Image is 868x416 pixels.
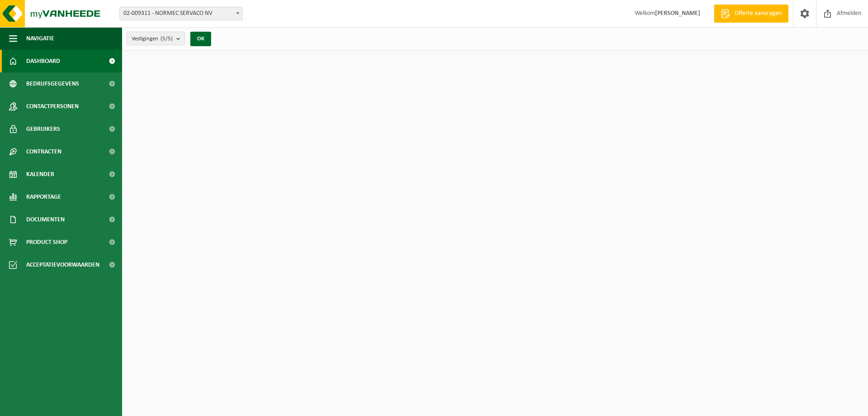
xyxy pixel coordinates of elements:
span: Navigatie [26,27,54,50]
span: 02-009311 - NORMEC SERVACO NV [119,7,243,20]
span: Offerte aanvragen [732,9,784,18]
a: Offerte aanvragen [714,5,788,23]
span: Bedrijfsgegevens [26,72,79,95]
span: Kalender [26,163,54,186]
span: Vestigingen [132,32,173,46]
span: Contracten [26,140,61,163]
button: Vestigingen(5/5) [127,32,185,45]
span: Documenten [26,208,65,231]
button: OK [190,32,211,46]
span: Gebruikers [26,118,60,140]
strong: [PERSON_NAME] [655,10,700,17]
span: Dashboard [26,50,60,72]
span: Acceptatievoorwaarden [26,253,99,276]
count: (5/5) [160,36,173,42]
span: Rapportage [26,186,61,208]
span: 02-009311 - NORMEC SERVACO NV [120,7,242,20]
span: Contactpersonen [26,95,79,118]
span: Product Shop [26,231,67,253]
